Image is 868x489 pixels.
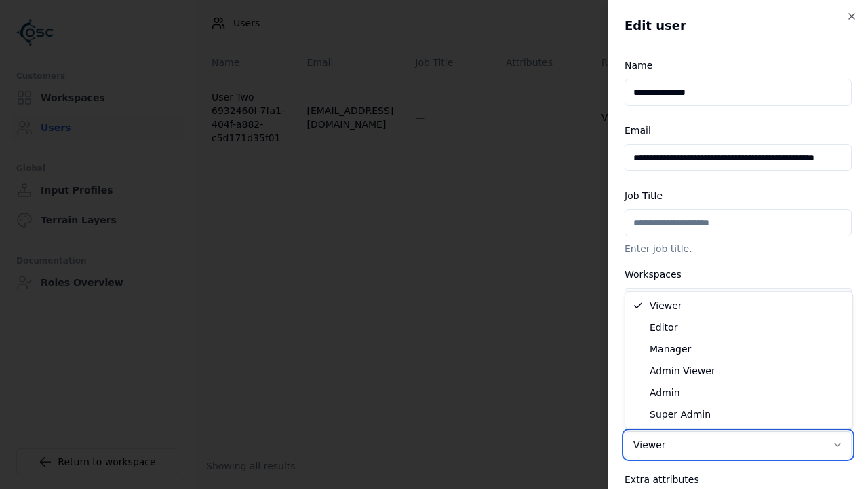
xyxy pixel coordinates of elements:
span: Viewer [650,299,682,312]
span: Admin [650,386,680,399]
span: Super Admin [650,407,711,421]
span: Admin Viewer [650,364,715,378]
span: Manager [650,342,691,356]
span: Editor [650,321,677,334]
